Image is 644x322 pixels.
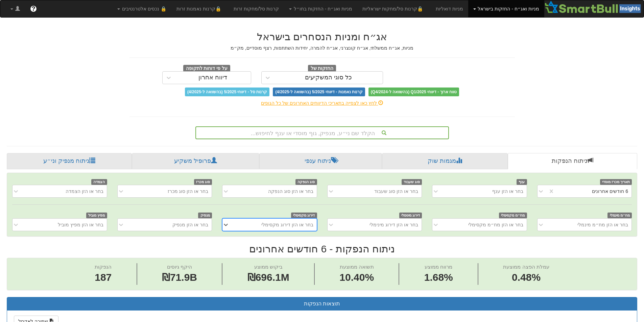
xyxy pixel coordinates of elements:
[172,221,208,228] div: בחר או הזן מנפיק
[425,264,452,270] span: מרווח ממוצע
[185,88,269,96] span: קרנות סל - דיווחי 5/2025 (בהשוואה ל-4/2025)
[499,213,527,218] span: מח״מ מקסימלי
[503,270,549,285] span: 0.48%
[291,213,317,218] span: דירוג מקסימלי
[402,179,422,185] span: סוג שעבוד
[431,0,468,17] a: מניות דואליות
[194,179,212,185] span: סוג מכרז
[229,0,284,17] a: קרנות סל/מחקות זרות
[577,221,628,228] div: בחר או הזן מח״מ מינמלי
[254,264,283,270] span: ביקוש ממוצע
[124,100,520,106] div: לחץ כאן לצפייה בתאריכי הדיווחים האחרונים של כל הגופים
[492,188,523,195] div: בחר או הזן ענף
[95,264,112,270] span: הנפקות
[66,188,103,195] div: בחר או הזן הצמדה
[339,270,374,285] span: 10.40%
[198,213,212,218] span: מנפיק
[305,74,352,81] div: כל סוגי המשקיעים
[468,221,523,228] div: בחר או הזן מח״מ מקסימלי
[7,153,132,169] a: ניתוח מנפיק וני״ע
[58,221,103,228] div: בחר או הזן מפיץ מוביל
[382,153,507,169] a: מגמות שוק
[368,88,459,96] span: טווח ארוך - דיווחי Q1/2025 (בהשוואה ל-Q4/2024)
[167,264,192,270] span: היקף גיוסים
[132,153,259,169] a: פרופיל משקיע
[268,188,313,195] div: בחר או הזן סוג הנפקה
[129,31,515,42] h2: אג״ח ומניות הנסחרים בישראל
[284,0,357,17] a: מניות ואג״ח - החזקות בחו״ל
[308,65,336,72] span: החזקות של
[374,188,418,195] div: בחר או הזן סוג שעבוד
[259,153,382,169] a: ניתוח ענפי
[91,179,107,185] span: הצמדה
[357,0,430,17] a: 🔒קרנות סל/מחקות ישראליות
[7,243,637,254] h2: ניתוח הנפקות - 6 חודשים אחרונים
[162,272,197,283] span: ₪71.9B
[592,188,628,195] div: 6 חודשים אחרונים
[273,88,365,96] span: קרנות נאמנות - דיווחי 5/2025 (בהשוואה ל-4/2025)
[340,264,374,270] span: תשואה ממוצעת
[196,127,448,139] div: הקלד שם ני״ע, מנפיק, גוף מוסדי או ענף לחיפוש...
[112,0,171,17] a: 🔒 נכסים אלטרנטיבים
[12,301,632,307] h3: תוצאות הנפקות
[468,0,544,17] a: מניות ואג״ח - החזקות בישראל
[168,188,209,195] div: בחר או הזן סוג מכרז
[247,272,289,283] span: ₪696.1M
[600,179,632,185] span: תאריך מכרז מוסדי
[503,264,549,270] span: עמלת הפצה ממוצעת
[261,221,313,228] div: בחר או הזן דירוג מקסימלי
[295,179,317,185] span: סוג הנפקה
[129,46,515,51] h5: מניות, אג״ח ממשלתי, אג״ח קונצרני, אג״ח להמרה, יחידות השתתפות, רצף מוסדיים, מק״מ
[31,5,35,12] span: ?
[424,270,453,285] span: 1.68%
[95,270,112,285] span: 187
[183,65,230,72] span: על פי דוחות לתקופה
[517,179,527,185] span: ענף
[198,74,227,81] div: דיווח אחרון
[369,221,418,228] div: בחר או הזן דירוג מינימלי
[508,153,637,169] a: ניתוח הנפקות
[607,213,632,218] span: מח״מ מינמלי
[544,0,644,14] img: Smartbull
[399,213,422,218] span: דירוג מינימלי
[86,213,107,218] span: מפיץ מוביל
[171,0,229,17] a: 🔒קרנות נאמנות זרות
[25,0,42,17] a: ?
